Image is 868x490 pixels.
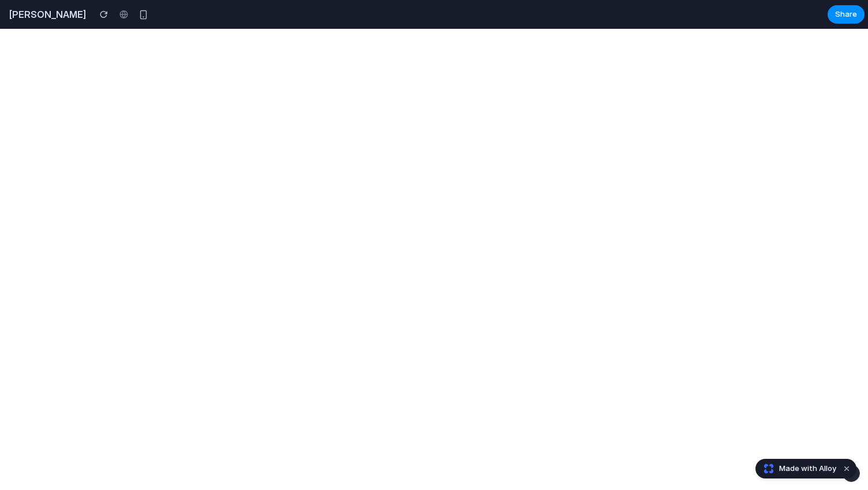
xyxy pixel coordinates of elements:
[756,463,837,474] a: Made with Alloy
[835,9,857,20] span: Share
[5,7,86,21] h2: [PERSON_NAME]
[840,462,854,476] button: Dismiss watermark
[779,463,836,474] span: Made with Alloy
[828,5,865,24] button: Share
